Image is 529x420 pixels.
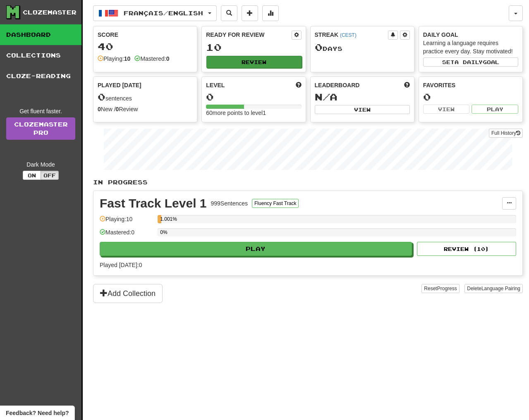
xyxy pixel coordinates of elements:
[340,32,357,38] a: (CEST)
[93,178,523,186] p: In Progress
[134,55,169,63] div: Mastered:
[315,91,338,103] span: N/A
[464,284,523,293] button: DeleteLanguage Pairing
[315,105,410,114] button: View
[98,105,193,113] div: New / Review
[262,5,279,21] button: More stats
[455,59,483,65] span: a daily
[423,57,518,67] button: Seta dailygoal
[100,197,207,210] div: Fast Track Level 1
[6,160,75,169] div: Dark Mode
[417,242,516,256] button: Review (10)
[98,81,141,89] span: Played [DATE]
[421,284,459,293] button: ResetProgress
[315,42,410,53] div: Day s
[206,81,225,89] span: Level
[116,106,119,112] strong: 0
[98,92,193,103] div: sentences
[98,91,105,103] span: 0
[423,39,518,55] div: Learning a language requires practice every day. Stay motivated!
[437,286,457,291] span: Progress
[472,105,518,114] button: Play
[100,228,153,242] div: Mastered: 0
[206,31,291,39] div: Ready for Review
[423,81,518,89] div: Favorites
[423,31,518,39] div: Daily Goal
[315,81,360,89] span: Leaderboard
[221,5,237,21] button: Search sentences
[206,56,302,68] button: Review
[98,106,101,112] strong: 0
[206,109,301,117] div: 60 more points to level 1
[100,242,412,256] button: Play
[124,10,203,17] span: Français / English
[23,8,77,17] div: Clozemaster
[423,105,470,114] button: View
[160,215,161,223] div: 1.001%
[242,5,258,21] button: Add sentence to collection
[296,81,302,89] span: Score more points to level up
[489,129,523,138] button: Full History
[315,31,388,39] div: Streak
[124,55,131,62] strong: 10
[211,199,248,208] div: 999 Sentences
[252,199,299,208] button: Fluency Fast Track
[404,81,410,89] span: This week in points, UTC
[481,286,520,291] span: Language Pairing
[315,41,323,53] span: 0
[98,31,193,39] div: Score
[6,409,69,417] span: Open feedback widget
[206,92,301,102] div: 0
[423,92,518,102] div: 0
[166,55,170,62] strong: 0
[23,171,41,180] button: On
[100,215,153,229] div: Playing: 10
[100,262,142,268] span: Played [DATE]: 0
[98,55,130,63] div: Playing:
[6,107,75,115] div: Get fluent faster.
[93,284,163,303] button: Add Collection
[41,171,59,180] button: Off
[6,117,75,140] a: ClozemasterPro
[98,41,193,52] div: 40
[93,5,217,21] button: Français/English
[206,42,301,52] div: 10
